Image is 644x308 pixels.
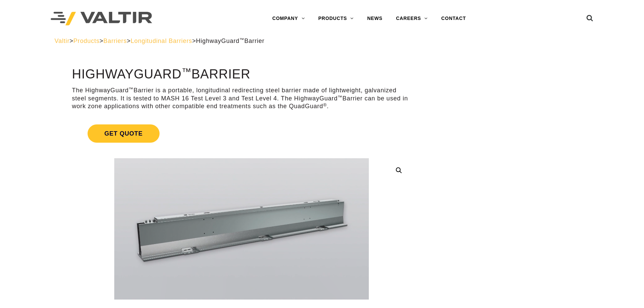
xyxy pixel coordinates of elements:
p: The HighwayGuard Barrier is a portable, longitudinal redirecting steel barrier made of lightweigh... [72,87,411,110]
a: PRODUCTS [311,12,360,25]
div: > > > > [54,37,590,45]
sup: ™ [182,66,191,77]
a: Get Quote [72,116,411,151]
a: CONTACT [434,12,473,25]
a: Longitudinal Barriers [131,38,192,44]
a: Barriers [103,38,127,44]
sup: ™ [129,87,134,92]
a: Valtir [54,38,69,44]
sup: ® [323,102,327,108]
span: HighwayGuard Barrier [196,38,265,44]
a: Products [73,38,99,44]
span: Get Quote [88,124,160,143]
sup: ™ [239,37,244,42]
a: CAREERS [389,12,434,25]
img: Valtir [51,12,152,26]
a: COMPANY [265,12,311,25]
sup: ™ [338,95,342,100]
a: NEWS [360,12,389,25]
h1: HighwayGuard Barrier [72,67,411,81]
